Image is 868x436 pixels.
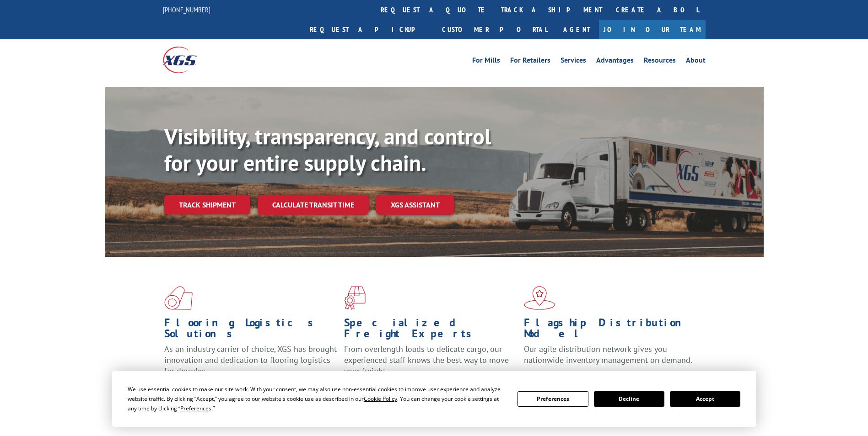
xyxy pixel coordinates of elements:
b: Visibility, transparency, and control for your entire supply chain. [164,122,491,177]
div: Cookie Consent Prompt [112,371,756,427]
button: Decline [594,391,664,407]
button: Preferences [518,391,588,407]
a: Track shipment [164,195,250,214]
a: For Retailers [510,57,550,67]
a: Services [561,57,586,67]
h1: Flagship Distribution Model [524,317,697,344]
span: Our agile distribution network gives you nationwide inventory management on demand. [524,344,692,365]
span: As an industry carrier of choice, XGS has brought innovation and dedication to flooring logistics... [164,344,337,376]
a: Advantages [596,57,634,67]
div: We use essential cookies to make our site work. With your consent, we may also use non-essential ... [128,384,507,413]
button: Accept [670,391,740,407]
a: About [686,57,706,67]
a: Agent [554,20,599,39]
img: xgs-icon-flagship-distribution-model-red [524,286,555,310]
a: [PHONE_NUMBER] [163,5,210,14]
img: xgs-icon-focused-on-flooring-red [344,286,366,310]
img: xgs-icon-total-supply-chain-intelligence-red [164,286,193,310]
span: Preferences [180,404,211,412]
span: Cookie Policy [364,395,397,403]
a: Request a pickup [303,20,435,39]
h1: Flooring Logistics Solutions [164,317,337,344]
a: Calculate transit time [258,195,369,215]
a: Customer Portal [435,20,554,39]
a: XGS ASSISTANT [376,195,454,215]
h1: Specialized Freight Experts [344,317,517,344]
a: For Mills [472,57,500,67]
a: Resources [644,57,676,67]
p: From overlength loads to delicate cargo, our experienced staff knows the best way to move your fr... [344,344,517,384]
a: Join Our Team [599,20,706,39]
